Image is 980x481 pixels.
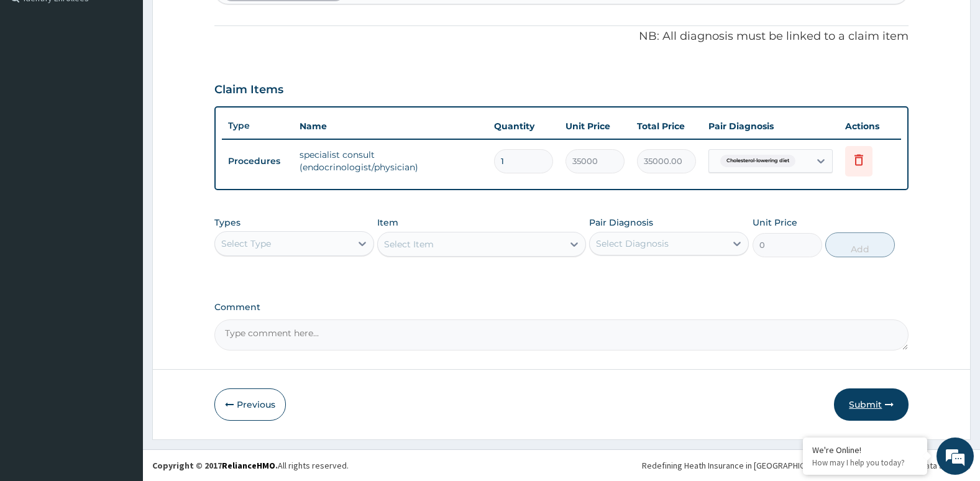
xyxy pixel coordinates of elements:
[812,444,918,456] div: We're Online!
[293,114,488,139] th: Name
[143,449,980,481] footer: All rights reserved.
[812,457,918,468] p: How may I help you today?
[65,70,209,86] div: Chat with us now
[825,232,895,257] button: Add
[214,29,909,45] p: NB: All diagnosis must be linked to a claim item
[222,460,275,471] a: RelianceHMO
[222,114,293,137] th: Type
[559,114,631,139] th: Unit Price
[753,216,797,229] label: Unit Price
[631,114,702,139] th: Total Price
[152,460,278,471] strong: Copyright © 2017 .
[214,218,240,228] label: Types
[214,83,283,97] h3: Claim Items
[214,388,286,421] button: Previous
[642,459,971,472] div: Redefining Heath Insurance in [GEOGRAPHIC_DATA] using Telemedicine and Data Science!
[377,216,398,229] label: Item
[720,155,795,167] span: Cholesterol-lowering diet
[72,157,172,282] span: We're online!
[839,114,901,139] th: Actions
[221,237,271,250] div: Select Type
[222,150,293,173] td: Procedures
[702,114,839,139] th: Pair Diagnosis
[596,237,669,250] div: Select Diagnosis
[204,6,234,36] div: Minimize live chat window
[834,388,909,421] button: Submit
[293,142,488,180] td: specialist consult (endocrinologist/physician)
[488,114,559,139] th: Quantity
[23,62,50,93] img: d_794563401_company_1708531726252_794563401
[6,339,237,383] textarea: Type your message and hit 'Enter'
[589,216,653,229] label: Pair Diagnosis
[214,302,909,313] label: Comment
